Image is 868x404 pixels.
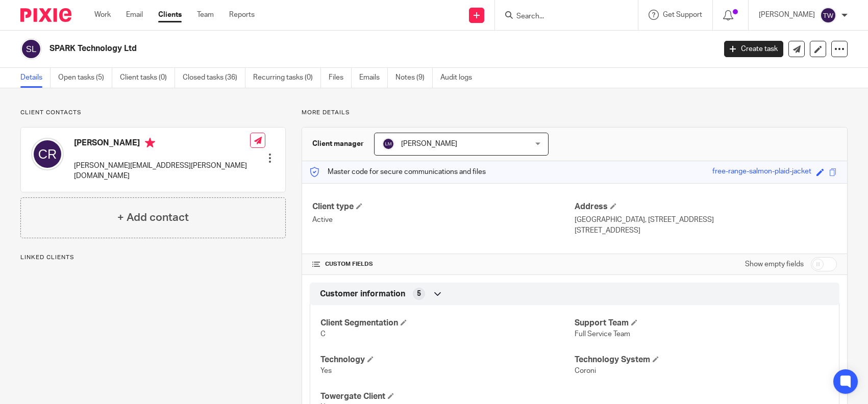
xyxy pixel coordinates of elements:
img: svg%3E [382,138,394,150]
a: Recurring tasks (0) [253,68,321,88]
a: Emails [359,68,388,88]
span: Full Service Team [575,331,630,338]
span: Customer information [320,289,405,299]
img: svg%3E [31,138,64,170]
h4: Support Team [575,318,829,329]
h4: Technology System [575,355,829,365]
span: Yes [320,367,332,374]
span: Get Support [663,11,702,18]
p: [STREET_ADDRESS] [575,225,837,236]
p: Active [312,215,575,225]
h4: Client Segmentation [320,318,575,329]
img: svg%3E [820,7,836,23]
img: svg%3E [20,38,42,60]
a: Details [20,68,51,88]
div: free-range-salmon-plaid-jacket [712,166,811,178]
a: Work [94,10,111,20]
h4: Technology [320,355,575,365]
img: Pixie [20,8,71,22]
a: Closed tasks (36) [183,68,245,88]
p: Linked clients [20,254,286,262]
a: Create task [724,41,783,57]
h4: + Add contact [117,210,189,225]
span: Coroni [575,367,596,374]
p: [PERSON_NAME] [759,10,815,20]
p: More details [302,109,848,117]
a: Team [197,10,214,20]
a: Client tasks (0) [120,68,175,88]
a: Reports [229,10,255,20]
i: Primary [145,138,155,148]
p: Client contacts [20,109,286,117]
span: C [320,331,326,338]
span: 5 [417,289,421,299]
input: Search [515,12,607,21]
p: [GEOGRAPHIC_DATA], [STREET_ADDRESS] [575,215,837,225]
span: [PERSON_NAME] [401,140,457,147]
p: [PERSON_NAME][EMAIL_ADDRESS][PERSON_NAME][DOMAIN_NAME] [74,161,250,182]
h2: SPARK Technology Ltd [49,43,577,54]
a: Notes (9) [395,68,433,88]
h4: Client type [312,201,575,212]
a: Email [126,10,143,20]
a: Clients [158,10,182,20]
label: Show empty fields [745,259,804,269]
h4: Address [575,201,837,212]
a: Open tasks (5) [58,68,112,88]
h4: [PERSON_NAME] [74,138,250,150]
a: Audit logs [440,68,480,88]
h4: CUSTOM FIELDS [312,260,575,268]
h4: Towergate Client [320,391,575,402]
a: Files [329,68,352,88]
p: Master code for secure communications and files [310,167,486,177]
h3: Client manager [312,139,364,149]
